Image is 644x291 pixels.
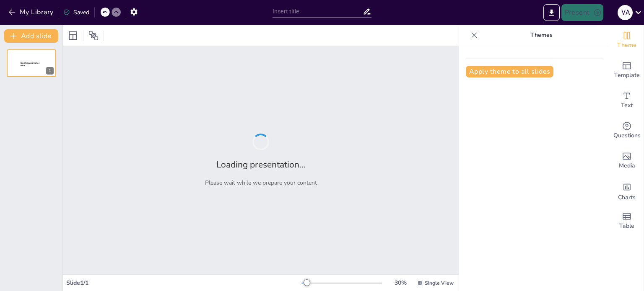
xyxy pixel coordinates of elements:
[66,279,301,287] div: Slide 1 / 1
[543,4,560,21] button: Export to PowerPoint
[63,8,89,16] div: Saved
[613,131,641,140] span: Questions
[621,101,633,110] span: Text
[46,67,54,75] div: 1
[7,49,56,77] div: 1
[619,221,634,231] span: Table
[618,193,636,202] span: Charts
[6,5,57,19] button: My Library
[88,31,99,41] span: Position
[205,179,317,187] p: Please wait while we prepare your content
[617,41,636,50] span: Theme
[610,55,644,85] div: Add ready made slides
[273,5,363,18] input: Insert title
[618,5,633,20] div: V A
[216,159,306,170] h2: Loading presentation...
[4,29,58,43] button: Add slide
[466,66,553,77] button: Apply theme to all slides
[481,25,602,45] p: Themes
[610,25,644,55] div: Change the overall theme
[618,4,633,21] button: V A
[610,176,644,206] div: Add charts and graphs
[66,29,80,42] div: Layout
[610,206,644,236] div: Add a table
[610,146,644,176] div: Add images, graphics, shapes or video
[610,85,644,116] div: Add text boxes
[614,71,640,80] span: Template
[390,279,410,287] div: 30 %
[21,62,39,67] span: Sendsteps presentation editor
[425,280,454,286] span: Single View
[561,4,603,21] button: Present
[619,161,635,170] span: Media
[610,116,644,146] div: Get real-time input from your audience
